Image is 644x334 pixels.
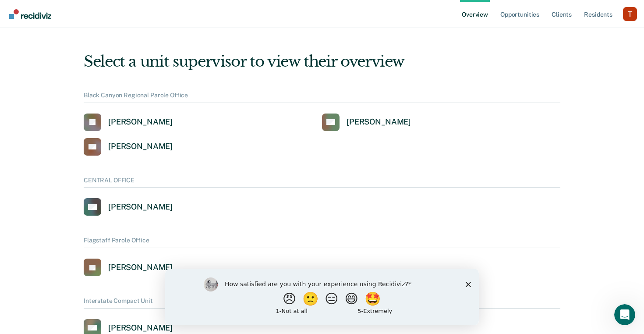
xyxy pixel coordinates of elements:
div: [PERSON_NAME] [108,323,173,333]
div: CENTRAL OFFICE [84,177,560,188]
div: Interstate Compact Unit [84,297,560,309]
div: [PERSON_NAME] [108,202,173,212]
a: [PERSON_NAME] [322,114,411,131]
a: [PERSON_NAME] [84,138,173,156]
div: [PERSON_NAME] [108,263,173,273]
a: [PERSON_NAME] [84,198,173,216]
div: Select a unit supervisor to view their overview [84,53,560,71]
a: [PERSON_NAME] [84,114,173,131]
div: [PERSON_NAME] [108,117,173,127]
a: [PERSON_NAME] [84,259,173,276]
div: [PERSON_NAME] [108,142,173,152]
div: Flagstaff Parole Office [84,237,560,248]
button: Profile dropdown button [623,7,637,21]
div: [PERSON_NAME] [347,117,411,127]
div: Black Canyon Regional Parole Office [84,92,560,103]
iframe: Intercom live chat [614,304,635,325]
img: Recidiviz [9,9,51,19]
iframe: Survey by Kim from Recidiviz [165,269,479,325]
